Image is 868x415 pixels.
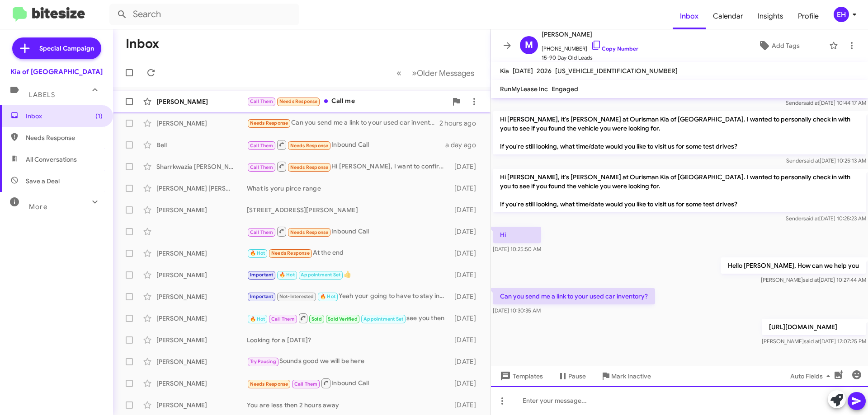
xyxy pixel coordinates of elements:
span: 15-90 Day Old Leads [542,53,638,62]
a: Calendar [706,3,750,29]
button: Pause [550,368,593,384]
div: [DATE] [450,184,483,193]
span: Needs Response [26,133,103,142]
span: » [412,67,417,79]
div: [PERSON_NAME] [156,401,247,410]
span: All Conversations [26,155,77,164]
span: Needs Response [290,143,329,149]
div: [PERSON_NAME] [156,249,247,258]
div: [PERSON_NAME] [156,119,247,128]
div: [PERSON_NAME] [156,314,247,323]
div: [DATE] [450,401,483,410]
span: [US_VEHICLE_IDENTIFICATION_NUMBER] [555,67,678,75]
span: Appointment Set [301,272,340,278]
a: Inbox [673,3,706,29]
span: [DATE] 10:30:35 AM [493,307,541,314]
span: said at [803,276,819,283]
span: said at [804,157,820,164]
span: Appointment Set [363,316,403,322]
span: Mark Inactive [611,368,651,384]
a: Insights [750,3,791,29]
span: Needs Response [290,229,329,235]
span: Special Campaign [39,44,94,53]
span: 2026 [537,67,552,75]
span: Call Them [271,316,295,322]
span: (1) [95,112,103,121]
div: EH [834,7,849,22]
span: 🔥 Hot [279,272,295,278]
span: [PERSON_NAME] [DATE] 12:07:25 PM [762,338,866,345]
div: [PERSON_NAME] [156,379,247,388]
span: Add Tags [772,37,800,54]
div: Sounds good we will be here [247,356,450,367]
div: [DATE] [450,205,483,214]
span: 🔥 Hot [320,294,335,299]
div: [DATE] [450,292,483,301]
div: Inbound Call [247,139,445,150]
button: Add Tags [732,37,825,54]
input: Search [109,4,299,25]
div: Bell [156,140,247,149]
div: [PERSON_NAME] [156,97,247,106]
button: Templates [491,368,550,384]
span: [PERSON_NAME] [542,29,638,40]
span: Needs Response [250,381,288,387]
span: Call Them [250,229,274,235]
a: Special Campaign [12,37,101,59]
a: Profile [791,3,826,29]
div: At the end [247,248,450,258]
p: Hi [493,227,541,243]
button: EH [826,7,858,22]
span: Sender [DATE] 10:44:17 AM [786,99,866,106]
span: Inbox [26,112,103,121]
div: [DATE] [450,314,483,323]
span: Needs Response [279,98,318,104]
div: [DATE] [450,249,483,258]
p: Hi [PERSON_NAME], it's [PERSON_NAME] at Ourisman Kia of [GEOGRAPHIC_DATA]. I wanted to personally... [493,169,866,212]
div: Hi [PERSON_NAME], I want to confirm Ourisman Kia will purchase our vehicle as is (including any d... [247,161,450,172]
div: Kia of [GEOGRAPHIC_DATA] [10,67,103,76]
button: Mark Inactive [593,368,658,384]
span: Important [250,294,274,299]
span: Not-Interested [279,294,314,299]
button: Next [406,64,480,82]
span: Pause [568,368,586,384]
span: Kia [500,67,509,75]
span: « [396,67,401,79]
span: [DATE] [513,67,533,75]
div: You are less then 2 hours away [247,401,450,410]
div: 👍 [247,270,450,280]
span: Important [250,272,274,278]
span: More [29,203,47,211]
p: Can you send me a link to your used car inventory? [493,288,655,304]
div: Can you send me a link to your used car inventory? [247,118,439,128]
span: Sold Verified [328,316,358,322]
div: [DATE] [450,357,483,366]
span: Save a Deal [26,177,60,186]
span: Sender [DATE] 10:25:13 AM [786,157,866,164]
div: [DATE] [450,227,483,236]
div: [DATE] [450,379,483,388]
p: Hello [PERSON_NAME], How can we help you [721,257,866,274]
div: [PERSON_NAME] [156,205,247,214]
div: a day ago [445,140,483,149]
span: said at [803,99,819,106]
span: Try Pausing [250,359,276,364]
span: 🔥 Hot [250,316,265,322]
div: [DATE] [450,270,483,280]
div: see you then [247,312,450,324]
span: Sender [DATE] 10:25:23 AM [786,215,866,222]
span: Call Them [250,98,274,104]
span: Call Them [250,164,274,170]
div: [STREET_ADDRESS][PERSON_NAME] [247,205,450,214]
span: Call Them [250,143,274,149]
span: M [525,38,533,52]
button: Previous [391,64,407,82]
span: Needs Response [290,164,329,170]
div: [PERSON_NAME] [156,270,247,280]
span: [DATE] 10:25:50 AM [493,246,541,252]
p: [URL][DOMAIN_NAME] [762,319,866,335]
